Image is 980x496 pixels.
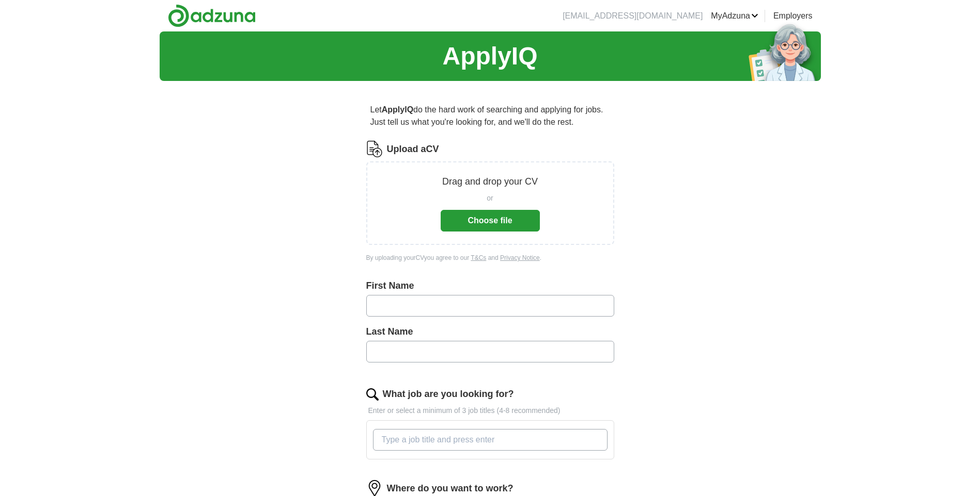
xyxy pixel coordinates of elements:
[366,405,614,416] p: Enter or select a minimum of 3 job titles (4-8 recommended)
[366,141,383,157] img: CV Icon
[442,38,537,75] h1: ApplyIQ
[366,100,614,133] p: Let do the hard work of searching and applying for jobs. Just tell us what you're looking for, an...
[383,387,514,401] label: What job are you looking for?
[387,142,439,156] label: Upload a CV
[563,10,703,22] li: [EMAIL_ADDRESS][DOMAIN_NAME]
[500,254,540,261] a: Privacy Notice
[442,175,538,189] p: Drag and drop your CV
[773,10,813,22] a: Employers
[382,105,413,114] strong: ApplyIQ
[441,210,540,232] button: Choose file
[366,253,614,262] div: By uploading your CV you agree to our and .
[711,10,758,22] a: MyAdzuna
[487,193,493,204] span: or
[471,254,486,261] a: T&Cs
[373,429,608,451] input: Type a job title and press enter
[387,482,514,495] label: Where do you want to work?
[366,279,614,293] label: First Name
[168,4,256,27] img: Adzuna logo
[366,388,379,401] img: search.png
[366,325,614,339] label: Last Name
